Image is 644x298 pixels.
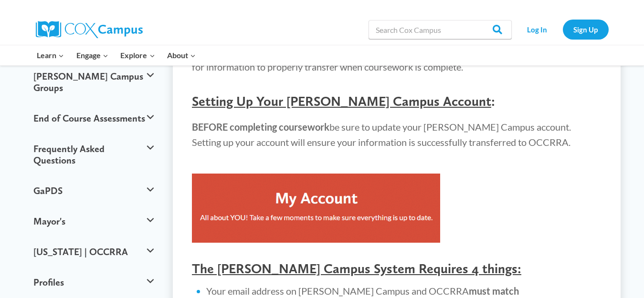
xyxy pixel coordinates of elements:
strong: must match [469,285,519,297]
h4: : [192,93,602,110]
nav: Primary Navigation [31,45,202,65]
button: End of Course Assessments [29,103,159,134]
button: Mayor's [29,206,159,236]
button: Child menu of Engage [70,45,115,65]
li: Your email address on [PERSON_NAME] Campus and OCCRRA [206,284,602,298]
button: Child menu of Explore [115,45,161,65]
p: be sure to update your [PERSON_NAME] Campus account. Setting up your account will ensure your inf... [192,119,602,150]
button: Child menu of Learn [31,45,71,65]
button: Child menu of About [161,45,202,65]
nav: Secondary Navigation [517,20,609,39]
button: Profiles [29,267,159,298]
img: Cox Campus [36,21,143,38]
span: Setting Up Your [PERSON_NAME] Campus Account [192,93,491,109]
button: [PERSON_NAME] Campus Groups [29,61,159,103]
span: The [PERSON_NAME] Campus System Requires 4 things: [192,260,521,277]
strong: BEFORE completing coursework [192,121,329,133]
a: Sign Up [563,20,609,39]
button: Frequently Asked Questions [29,134,159,175]
a: Log In [517,20,558,39]
button: GaPDS [29,175,159,206]
input: Search Cox Campus [369,20,512,39]
button: [US_STATE] | OCCRRA [29,236,159,267]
